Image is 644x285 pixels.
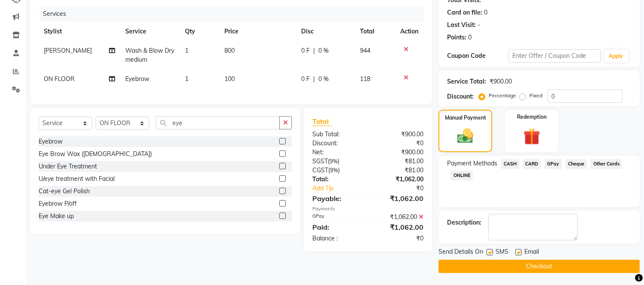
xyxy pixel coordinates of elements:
input: Search or Scan [156,116,280,129]
div: Services [39,6,430,22]
span: CASH [501,159,519,169]
div: ₹81.00 [368,166,430,175]
span: 944 [360,47,371,54]
div: Card on file: [447,8,482,17]
span: SGST [312,157,328,165]
div: GPay [306,213,368,222]
div: ₹0 [378,184,430,193]
div: Description: [447,218,481,227]
div: ₹1,062.00 [368,175,430,184]
div: U/eye treatment with Facial [39,174,115,183]
span: SMS [496,247,508,258]
div: ( ) [306,157,368,166]
div: ₹1,062.00 [368,213,430,222]
th: Price [219,22,296,41]
span: CGST [312,166,328,174]
div: 0 [484,8,487,17]
div: ( ) [306,166,368,175]
span: 1 [185,47,188,54]
div: Service Total: [447,77,486,86]
span: 9% [330,158,338,165]
span: 0 F [301,75,310,84]
span: 0 % [318,75,329,84]
div: Payable: [306,193,368,204]
div: Discount: [447,92,474,101]
span: [PERSON_NAME] [44,47,92,54]
th: Action [395,22,423,41]
img: _gift.svg [518,126,545,147]
div: ₹81.00 [368,157,430,166]
div: ₹0 [368,234,430,243]
span: Other Cards [590,159,622,169]
img: _cash.svg [452,127,478,145]
div: Sub Total: [306,130,368,139]
span: GPay [544,159,562,169]
label: Fixed [529,92,542,99]
div: Discount: [306,139,368,148]
div: 0 [468,33,472,42]
label: Percentage [489,92,516,99]
span: Eyebrow [126,75,150,83]
div: Last Visit: [447,21,476,30]
span: Total [312,117,332,126]
th: Total [355,22,396,41]
div: Balance : [306,234,368,243]
th: Disc [296,22,355,41]
div: - [478,21,480,30]
div: Eye Make up [39,212,74,221]
div: Eyebrow P/off [39,199,77,208]
div: Eyebrow [39,137,63,146]
span: Send Details On [438,247,483,258]
th: Qty [180,22,219,41]
span: 0 F [301,46,310,55]
div: ₹1,062.00 [368,222,430,232]
input: Enter Offer / Coupon Code [508,49,600,63]
span: CARD [523,159,541,169]
div: ₹900.00 [490,77,512,86]
span: 118 [360,75,371,83]
div: ₹900.00 [368,130,430,139]
span: | [313,75,315,84]
span: Wash & Blow Dry medium [126,47,175,63]
span: Email [524,247,539,258]
th: Service [121,22,180,41]
div: Payments [312,205,423,213]
span: ON FLOOR [44,75,75,83]
span: 0 % [318,46,329,55]
div: Total: [306,175,368,184]
div: Under Eye Treatment [39,162,97,171]
div: ₹1,062.00 [368,193,430,204]
span: Payment Methods [447,159,497,168]
div: Cat-eye Gel Polish [39,187,90,196]
span: 800 [224,47,235,54]
label: Redemption [517,113,547,121]
span: 9% [330,167,338,174]
div: ₹0 [368,139,430,148]
button: Apply [604,50,629,63]
button: Checkout [438,260,640,273]
div: ₹900.00 [368,148,430,157]
label: Manual Payment [445,114,486,122]
a: Add Tip [306,184,378,193]
span: Cheque [565,159,587,169]
div: Coupon Code [447,51,508,60]
span: | [313,46,315,55]
div: Net: [306,148,368,157]
div: Eye Brow Wax ([DEMOGRAPHIC_DATA]) [39,150,152,159]
div: Paid: [306,222,368,232]
span: ONLINE [450,171,473,180]
div: Points: [447,33,466,42]
th: Stylist [39,22,121,41]
span: 100 [224,75,235,83]
span: 1 [185,75,188,83]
